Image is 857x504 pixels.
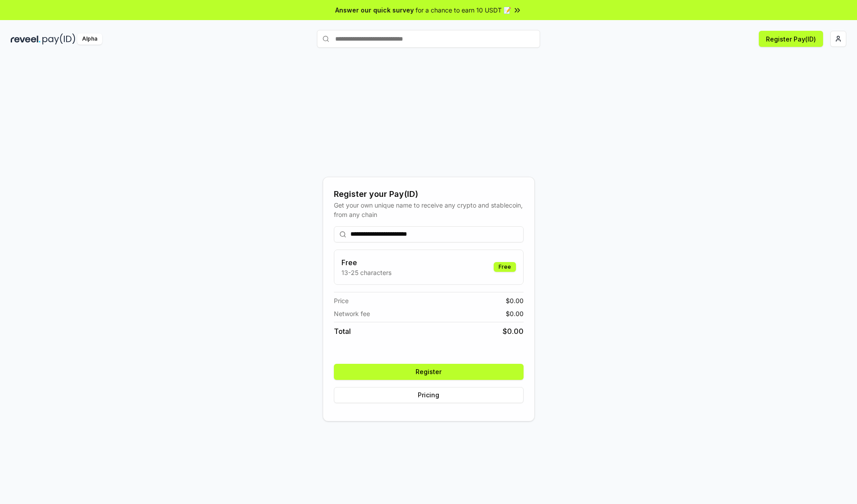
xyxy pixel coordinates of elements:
[334,296,349,305] span: Price
[334,326,351,337] span: Total
[506,309,524,318] span: $ 0.00
[42,33,75,45] img: pay_id
[503,326,524,337] span: $ 0.00
[335,5,414,15] span: Answer our quick survey
[334,387,524,403] button: Pricing
[506,296,524,305] span: $ 0.00
[77,33,102,45] div: Alpha
[11,33,41,45] img: reveel_dark
[334,309,370,318] span: Network fee
[334,188,524,200] div: Register your Pay(ID)
[341,257,391,268] h3: Free
[334,200,524,219] div: Get your own unique name to receive any crypto and stablecoin, from any chain
[341,268,391,277] p: 13-25 characters
[759,31,823,47] button: Register Pay(ID)
[494,262,516,272] div: Free
[416,5,511,15] span: for a chance to earn 10 USDT 📝
[334,364,524,380] button: Register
